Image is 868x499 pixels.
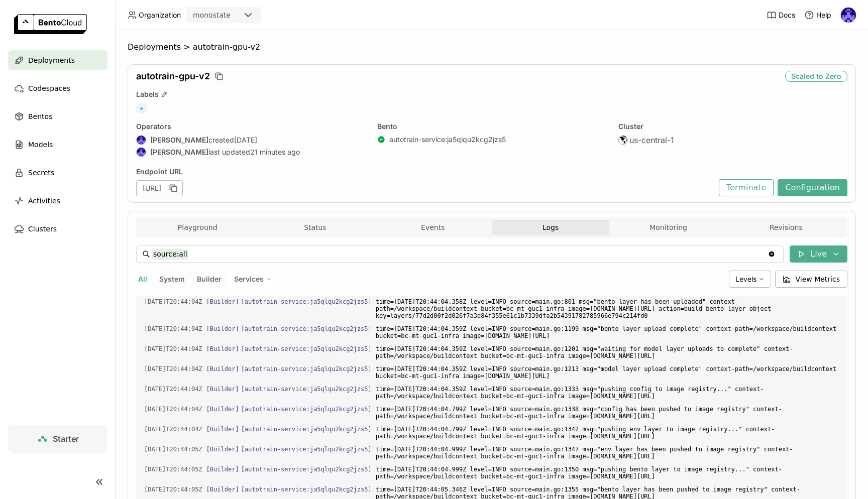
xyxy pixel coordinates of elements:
span: > [181,42,193,52]
span: View Metrics [796,274,840,284]
span: [Builder] [206,406,239,413]
button: Events [374,220,492,235]
span: [Builder] [206,386,239,393]
a: Clusters [8,219,107,239]
button: All [136,273,149,286]
a: autotrain-service:ja5qlqu2kcg2jzs5 [389,135,506,144]
span: autotrain-gpu-v2 [193,42,260,52]
div: last updated [136,147,365,157]
span: [autotrain-service:ja5qlqu2kcg2jzs5] [241,426,372,433]
button: Terminate [719,179,774,196]
span: Help [816,11,831,20]
a: Secrets [8,163,107,183]
span: Docs [779,11,795,20]
a: Deployments [8,50,107,70]
span: time=[DATE]T20:44:04.359Z level=INFO source=main.go:1213 msg="model layer upload complete" contex... [376,363,839,382]
img: Andrew correa [841,8,856,23]
input: Selected monostate. [232,11,233,21]
span: time=[DATE]T20:44:04.358Z level=INFO source=main.go:801 msg="bento layer has been uploaded" conte... [376,296,839,321]
div: created [136,135,365,145]
button: Builder [195,273,224,286]
span: time=[DATE]T20:44:04.359Z level=INFO source=main.go:1199 msg="bento layer upload complete" contex... [376,323,839,341]
span: + [136,103,147,114]
span: Builder [197,275,222,283]
span: time=[DATE]T20:44:04.999Z level=INFO source=main.go:1350 msg="pushing bento layer to image regist... [376,464,839,482]
a: Activities [8,191,107,211]
strong: [PERSON_NAME] [150,136,208,145]
a: Models [8,135,107,155]
span: 2025-09-25T20:44:04.359Z [144,296,202,307]
button: Status [256,220,374,235]
span: [Builder] [206,486,239,493]
div: Endpoint URL [136,167,714,176]
div: Operators [136,122,365,131]
button: System [157,273,187,286]
span: 2025-09-25T20:44:04.359Z [144,384,202,395]
button: Playground [139,220,256,235]
span: System [159,275,185,283]
span: Secrets [28,167,54,179]
button: View Metrics [775,271,848,288]
button: Configuration [778,179,847,196]
span: 2025-09-25T20:44:05.000Z [144,444,202,455]
span: autotrain-gpu-v2 [136,71,210,82]
span: 21 minutes ago [250,148,300,157]
span: 2025-09-25T20:44:04.359Z [144,343,202,354]
span: Deployments [128,42,181,52]
span: Levels [735,275,756,283]
span: time=[DATE]T20:44:04.799Z level=INFO source=main.go:1342 msg="pushing env layer to image registry... [376,424,839,442]
div: [URL] [136,180,183,196]
div: Bento [377,122,606,131]
span: [Builder] [206,446,239,453]
span: time=[DATE]T20:44:04.799Z level=INFO source=main.go:1338 msg="config has been pushed to image reg... [376,404,839,422]
span: Deployments [28,54,75,66]
span: 2025-09-25T20:44:05.000Z [144,464,202,475]
span: Logs [542,223,559,232]
input: Search [152,246,768,262]
span: [autotrain-service:ja5qlqu2kcg2jzs5] [241,365,372,372]
span: time=[DATE]T20:44:04.359Z level=INFO source=main.go:1201 msg="waiting for model layer uploads to ... [376,343,839,361]
span: Starter [53,434,79,444]
span: us-central-1 [629,135,674,145]
span: [autotrain-service:ja5qlqu2kcg2jzs5] [241,486,372,493]
span: 2025-09-25T20:44:05.346Z [144,484,202,495]
span: time=[DATE]T20:44:04.999Z level=INFO source=main.go:1347 msg="env layer has been pushed to image ... [376,444,839,462]
span: [autotrain-service:ja5qlqu2kcg2jzs5] [241,325,372,332]
span: [DATE] [234,136,257,145]
span: [Builder] [206,298,239,305]
img: Andrew correa [137,148,146,157]
strong: [PERSON_NAME] [150,148,208,157]
span: [Builder] [206,325,239,332]
button: Live [790,245,847,263]
a: Docs [767,10,795,20]
div: Cluster [618,122,847,131]
div: Services [228,271,278,288]
span: [autotrain-service:ja5qlqu2kcg2jzs5] [241,386,372,393]
img: logo [14,14,87,34]
span: [Builder] [206,426,239,433]
span: [Builder] [206,365,239,372]
span: [autotrain-service:ja5qlqu2kcg2jzs5] [241,446,372,453]
a: Codespaces [8,78,107,98]
span: 2025-09-25T20:44:04.799Z [144,424,202,435]
span: All [138,275,147,283]
span: [autotrain-service:ja5qlqu2kcg2jzs5] [241,345,372,352]
div: Scaled to Zero [785,71,847,82]
span: 2025-09-25T20:44:04.359Z [144,323,202,334]
span: Activities [28,195,60,207]
button: Monitoring [609,220,727,235]
span: 2025-09-25T20:44:04.359Z [144,363,202,375]
span: [autotrain-service:ja5qlqu2kcg2jzs5] [241,466,372,473]
a: Bentos [8,106,107,127]
div: Levels [729,271,771,288]
span: [Builder] [206,466,239,473]
span: Models [28,139,53,151]
span: Services [234,275,264,284]
div: Help [804,10,831,20]
span: [Builder] [206,345,239,352]
button: Revisions [727,220,845,235]
a: Starter [8,425,107,453]
img: Andrew correa [137,136,146,145]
